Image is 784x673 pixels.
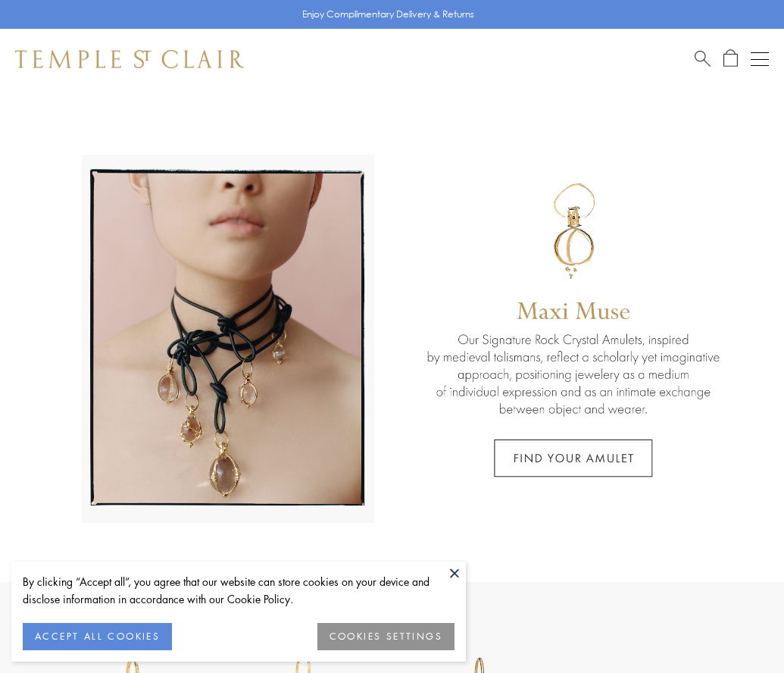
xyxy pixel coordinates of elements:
button: COOKIES SETTINGS [317,623,454,650]
p: Enjoy Complimentary Delivery & Returns [302,7,474,22]
img: Temple St. Clair [15,50,244,68]
a: Search [695,49,711,68]
div: By clicking “Accept all”, you agree that our website can store cookies on your device and disclos... [23,573,454,608]
a: Open Shopping Bag [723,49,738,68]
button: ACCEPT ALL COOKIES [23,623,172,650]
button: Open navigation [751,50,769,68]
